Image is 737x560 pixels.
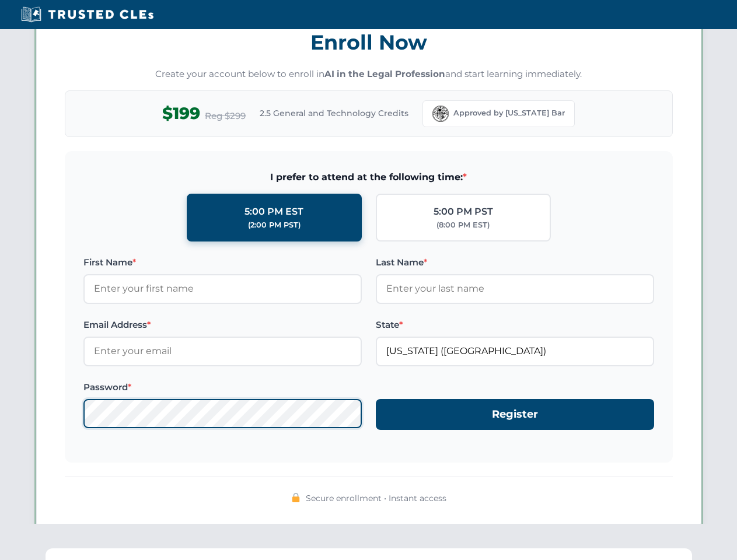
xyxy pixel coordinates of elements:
[18,6,157,23] img: Trusted CLEs
[260,107,408,120] span: 2.5 General and Technology Credits
[83,318,362,332] label: Email Address
[306,492,446,505] span: Secure enrollment • Instant access
[436,219,490,231] div: (8:00 PM EST)
[291,493,301,502] img: 🔒
[376,318,654,332] label: State
[432,106,449,122] img: Florida Bar
[244,204,303,219] div: 5:00 PM EST
[376,337,654,366] input: Florida (FL)
[324,68,445,79] strong: AI in the Legal Profession
[434,204,493,219] div: 5:00 PM PST
[83,380,362,394] label: Password
[83,256,362,269] label: First Name
[248,219,301,231] div: (2:00 PM PST)
[65,68,673,81] p: Create your account below to enroll in and start learning immediately.
[162,100,200,127] span: $199
[83,170,654,185] span: I prefer to attend at the following time:
[205,109,246,123] span: Reg $299
[376,399,654,430] button: Register
[65,24,673,61] h3: Enroll Now
[83,337,362,366] input: Enter your email
[453,107,565,119] span: Approved by [US_STATE] Bar
[83,274,362,303] input: Enter your first name
[376,274,654,303] input: Enter your last name
[376,256,654,269] label: Last Name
